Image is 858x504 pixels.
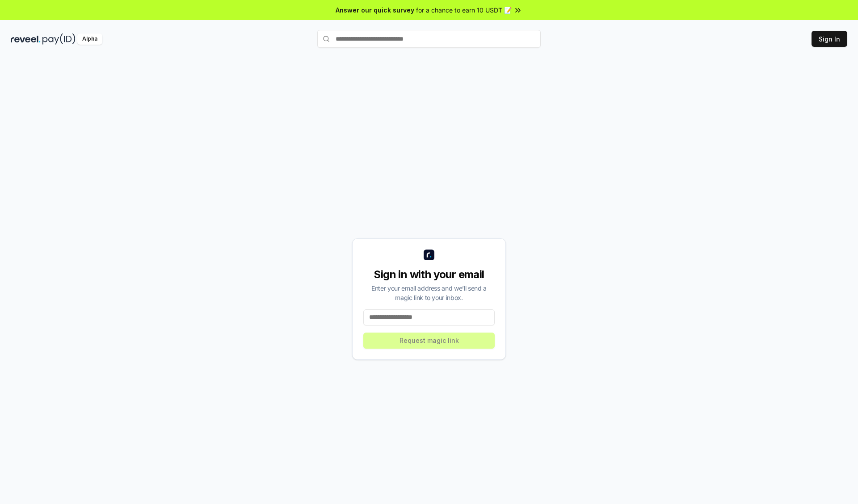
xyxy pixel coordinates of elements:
span: Answer our quick survey [336,5,414,15]
span: for a chance to earn 10 USDT 📝 [416,5,512,15]
div: Sign in with your email [363,267,495,282]
img: reveel_dark [11,33,41,45]
div: Alpha [77,33,102,45]
div: Enter your email address and we’ll send a magic link to your inbox. [363,283,495,302]
button: Sign In [812,31,847,47]
img: pay_id [42,33,76,45]
img: logo_small [424,250,434,260]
